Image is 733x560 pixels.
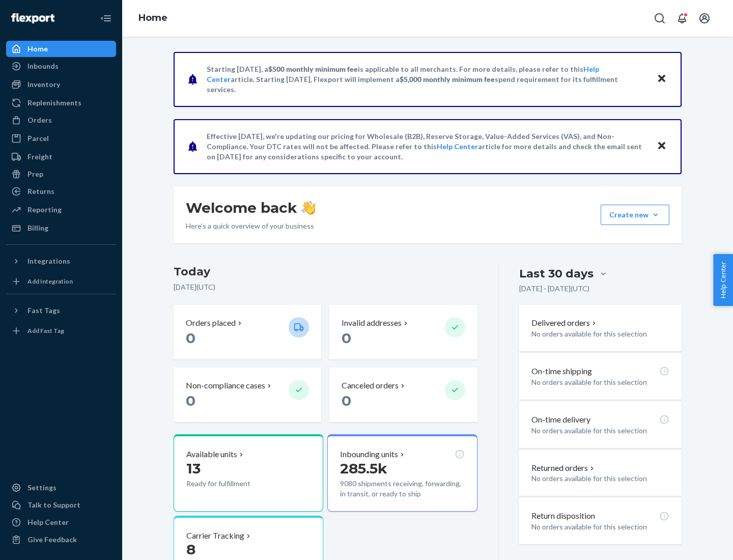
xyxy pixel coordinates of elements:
[329,305,477,359] button: Invalid addresses 0
[27,305,60,316] div: Fast Tags
[6,202,116,218] a: Reporting
[27,98,81,108] div: Replenishments
[531,510,595,522] p: Return disposition
[6,130,116,147] a: Parcel
[342,329,351,347] span: 0
[27,517,69,527] div: Help Center
[531,366,592,377] p: On-time shipping
[519,284,589,294] p: [DATE] - [DATE] ( UTC )
[342,380,399,391] p: Canceled orders
[96,8,116,29] button: Close Navigation
[174,434,323,512] button: Available units13Ready for fulfillment
[6,273,116,290] a: Add Integration
[6,112,116,128] a: Orders
[342,392,351,409] span: 0
[27,152,52,162] div: Freight
[6,41,116,57] a: Home
[340,479,464,499] p: 9080 shipments receiving, forwarding, in transit, or ready to ship
[531,377,669,387] p: No orders available for this selection
[342,317,402,329] p: Invalid addresses
[6,183,116,200] a: Returns
[531,426,669,436] p: No orders available for this selection
[340,449,398,460] p: Inbounding units
[531,473,669,484] p: No orders available for this selection
[531,329,669,339] p: No orders available for this selection
[174,305,321,359] button: Orders placed 0
[138,12,167,23] a: Home
[301,201,316,215] img: hand-wave emoji
[268,65,358,73] span: $500 monthly minimum fee
[174,282,477,292] p: [DATE] ( UTC )
[655,72,668,87] button: Close
[6,220,116,236] a: Billing
[27,256,70,266] div: Integrations
[6,531,116,548] button: Give Feedback
[27,483,57,493] div: Settings
[27,535,77,545] div: Give Feedback
[186,530,244,542] p: Carrier Tracking
[27,326,64,335] div: Add Fast Tag
[6,166,116,182] a: Prep
[27,133,49,144] div: Parcel
[6,302,116,319] button: Fast Tags
[694,8,715,29] button: Open account menu
[400,75,495,83] span: $5,000 monthly minimum fee
[186,479,280,489] p: Ready for fulfillment
[27,169,43,179] div: Prep
[27,115,52,125] div: Orders
[6,76,116,93] a: Inventory
[27,223,48,233] div: Billing
[329,368,477,422] button: Canceled orders 0
[6,497,116,513] a: Talk to Support
[531,414,590,426] p: On-time delivery
[27,44,48,54] div: Home
[340,460,387,477] span: 285.5k
[6,95,116,111] a: Replenishments
[130,4,176,33] ol: breadcrumbs
[6,514,116,530] a: Help Center
[27,277,73,286] div: Add Integration
[531,317,598,329] button: Delivered orders
[6,480,116,496] a: Settings
[713,254,733,306] button: Help Center
[27,500,80,510] div: Talk to Support
[186,221,316,231] p: Here’s a quick overview of your business
[531,462,596,474] button: Returned orders
[186,329,195,347] span: 0
[6,323,116,339] a: Add Fast Tag
[6,149,116,165] a: Freight
[207,131,647,162] p: Effective [DATE], we're updating our pricing for Wholesale (B2B), Reserve Storage, Value-Added Se...
[327,434,477,512] button: Inbounding units285.5k9080 shipments receiving, forwarding, in transit, or ready to ship
[27,79,60,90] div: Inventory
[6,253,116,269] button: Integrations
[601,205,669,225] button: Create new
[11,13,54,23] img: Flexport logo
[174,264,477,280] h3: Today
[207,64,647,95] p: Starting [DATE], a is applicable to all merchants. For more details, please refer to this article...
[186,449,237,460] p: Available units
[186,199,316,217] h1: Welcome back
[27,61,59,71] div: Inbounds
[186,317,236,329] p: Orders placed
[186,460,201,477] span: 13
[27,205,62,215] div: Reporting
[186,380,265,391] p: Non-compliance cases
[650,8,670,29] button: Open Search Box
[672,8,692,29] button: Open notifications
[519,266,594,282] div: Last 30 days
[437,142,478,151] a: Help Center
[174,368,321,422] button: Non-compliance cases 0
[655,139,668,154] button: Close
[531,522,669,532] p: No orders available for this selection
[186,392,195,409] span: 0
[6,58,116,74] a: Inbounds
[186,541,195,558] span: 8
[27,186,54,197] div: Returns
